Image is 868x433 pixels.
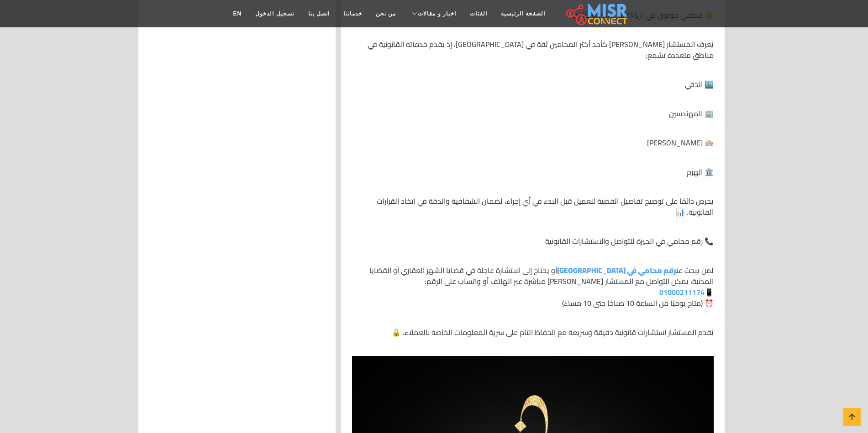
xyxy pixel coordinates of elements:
[369,5,403,22] a: من نحن
[248,5,301,22] a: تسجيل الدخول
[403,5,463,22] a: اخبار و مقالات
[352,196,714,217] p: يحرص دائمًا على توضيح تفاصيل القضية للعميل قبل البدء في أي إجراء، لضمان الشفافية والدقة في اتخاذ ...
[352,137,714,148] p: 🏘️ [PERSON_NAME]
[352,236,714,247] p: 📞 رقم محامي في الجيزة للتواصل والاستشارات القانونية
[352,108,714,119] p: 🏢 المهندسين
[301,5,337,22] a: اتصل بنا
[566,2,627,25] img: main.misr_connect
[226,5,249,22] a: EN
[352,265,714,309] p: لمن يبحث عن أو يحتاج إلى استشارة عاجلة في قضايا الشهر العقاري أو القضايا المدنية، يمكن التواصل مع...
[352,166,714,177] p: 🏛️ الهرم
[494,5,552,22] a: الصفحة الرئيسية
[352,79,714,90] p: 🏙️ الدقي
[352,39,714,61] p: يُعرف المستشار [PERSON_NAME] كأحد أكثر المحامين ثقة في [GEOGRAPHIC_DATA]، إذ يقدم خدماته القانوني...
[463,5,494,22] a: الفئات
[418,10,456,18] span: اخبار و مقالات
[557,263,676,277] a: رقم محامي في [GEOGRAPHIC_DATA]
[337,5,369,22] a: خدماتنا
[352,327,714,338] p: يُقدم المستشار استشارات قانونية دقيقة وسريعة مع الحفاظ التام على سرية المعلومات الخاصة بالعملاء. 🔒
[659,285,705,299] a: 01000211174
